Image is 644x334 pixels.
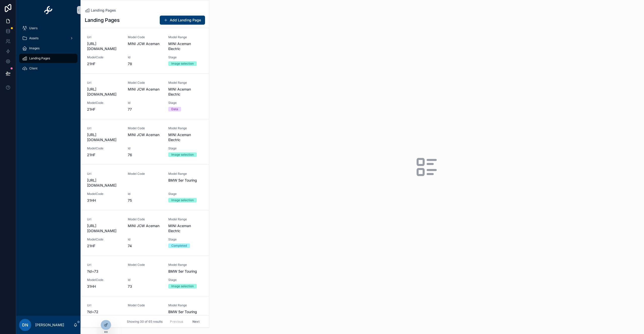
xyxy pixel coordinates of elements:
[87,198,122,203] span: 31HH
[128,55,163,59] span: Id
[128,61,163,66] span: 78
[168,269,203,274] span: BMW 5er Touring
[29,66,37,70] span: Client
[128,81,163,85] span: Model Code
[128,217,163,221] span: Model Code
[87,269,122,274] span: ?id=73
[127,320,163,324] span: Showing 30 of 65 results
[128,237,163,241] span: Id
[87,152,122,157] span: 21HF
[171,152,194,157] div: Image selection
[171,107,178,111] div: Data
[19,34,77,43] a: Assets
[22,322,28,328] span: DN
[168,87,203,97] span: MINI Aceman Electric
[81,210,209,256] a: Url[URL][DOMAIN_NAME]Model CodeMINI JCW AcemanModel RangeMINI Aceman ElectricModelCode21HFId74Sta...
[171,284,194,288] div: Image selection
[19,44,77,53] a: Images
[87,178,122,188] span: [URL][DOMAIN_NAME]
[128,198,163,203] span: 75
[171,243,187,248] div: Completed
[168,132,203,142] span: MINI Aceman Electric
[19,64,77,73] a: Client
[29,36,38,40] span: Assets
[85,8,116,13] a: Landing Pages
[168,217,203,221] span: Model Range
[168,178,203,183] span: BMW 5er Touring
[87,172,122,176] span: Url
[128,107,163,112] span: 77
[171,61,194,66] div: Image selection
[87,263,122,267] span: Url
[81,164,209,210] a: Url[URL][DOMAIN_NAME]Model CodeModel RangeBMW 5er TouringModelCode31HHId75StageImage selection
[29,26,37,30] span: Users
[128,87,163,92] span: MINI JCW Aceman
[128,146,163,150] span: Id
[87,81,122,85] span: Url
[128,172,163,176] span: Model Code
[85,17,120,24] h1: Landing Pages
[16,20,80,79] div: scrollable content
[81,119,209,164] a: Url[URL][DOMAIN_NAME]Model CodeMINI JCW AcemanModel RangeMINI Aceman ElectricModelCode21HFId76Sta...
[128,263,163,267] span: Model Code
[87,243,122,248] span: 21HF
[128,101,163,105] span: Id
[87,309,122,314] span: ?id=72
[87,217,122,221] span: Url
[128,243,163,248] span: 74
[91,8,116,13] span: Landing Pages
[19,54,77,63] a: Landing Pages
[168,303,203,307] span: Model Range
[87,223,122,233] span: [URL][DOMAIN_NAME]
[168,35,203,39] span: Model Range
[128,41,163,46] span: MINI JCW Aceman
[171,198,194,202] div: Image selection
[160,16,205,25] button: Add Landing Page
[128,132,163,137] span: MINI JCW Aceman
[19,24,77,33] a: Users
[87,192,122,196] span: ModelCode
[35,322,64,327] p: [PERSON_NAME]
[87,41,122,51] span: [URL][DOMAIN_NAME]
[44,6,52,14] img: App logo
[87,237,122,241] span: ModelCode
[168,278,203,282] span: Stage
[168,55,203,59] span: Stage
[87,55,122,59] span: ModelCode
[128,223,163,228] span: MINI JCW Aceman
[87,87,122,97] span: [URL][DOMAIN_NAME]
[29,56,50,60] span: Landing Pages
[87,146,122,150] span: ModelCode
[168,101,203,105] span: Stage
[128,126,163,130] span: Model Code
[87,61,122,66] span: 21HF
[81,28,209,73] a: Url[URL][DOMAIN_NAME]Model CodeMINI JCW AcemanModel RangeMINI Aceman ElectricModelCode21HFId78Sta...
[128,152,163,157] span: 76
[168,41,203,51] span: MINI Aceman Electric
[168,146,203,150] span: Stage
[189,318,203,325] button: Next
[168,237,203,241] span: Stage
[168,126,203,130] span: Model Range
[168,192,203,196] span: Stage
[128,278,163,282] span: Id
[87,278,122,282] span: ModelCode
[81,256,209,296] a: Url?id=73Model CodeModel RangeBMW 5er TouringModelCode31HHId73StageImage selection
[168,263,203,267] span: Model Range
[168,81,203,85] span: Model Range
[168,309,203,314] span: BMW 5er Touring
[87,303,122,307] span: Url
[81,73,209,119] a: Url[URL][DOMAIN_NAME]Model CodeMINI JCW AcemanModel RangeMINI Aceman ElectricModelCode21HFId77Sta...
[128,303,163,307] span: Model Code
[87,35,122,39] span: Url
[87,132,122,142] span: [URL][DOMAIN_NAME]
[168,223,203,233] span: MINI Aceman Electric
[128,284,163,289] span: 73
[87,126,122,130] span: Url
[87,107,122,112] span: 21HF
[29,46,39,50] span: Images
[87,284,122,289] span: 31HH
[128,192,163,196] span: Id
[168,172,203,176] span: Model Range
